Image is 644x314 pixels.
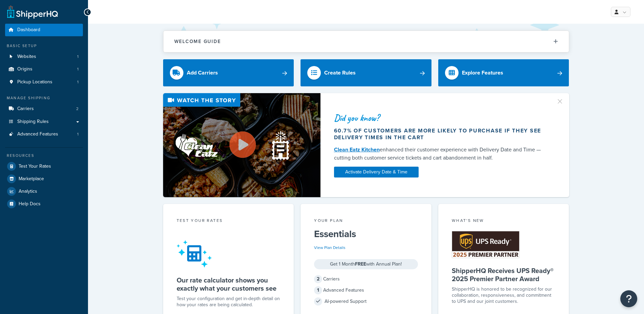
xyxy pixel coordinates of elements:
span: Help Docs [19,201,41,207]
span: 1 [77,66,79,72]
span: 1 [77,54,79,60]
div: Manage Shipping [5,95,83,101]
a: Advanced Features1 [5,128,83,141]
li: Carriers [5,103,83,115]
span: 1 [77,131,79,137]
a: Dashboard [5,24,83,36]
div: 60.7% of customers are more likely to purchase if they see delivery times in the cart [334,127,548,141]
span: 1 [77,79,79,85]
span: Marketplace [19,176,44,182]
span: 2 [314,275,322,283]
a: Create Rules [301,59,431,86]
div: Explore Features [462,68,503,78]
strong: FREE [355,260,366,268]
h5: Our rate calculator shows you exactly what your customers see [177,276,281,292]
div: Test your configuration and get in-depth detail on how your rates are being calculated. [177,296,281,308]
div: AI-powered Support [314,297,418,306]
li: Origins [5,63,83,76]
div: Did you know? [334,113,548,123]
img: Video thumbnail [163,93,320,197]
span: Advanced Features [17,131,58,137]
span: Test Your Rates [19,164,51,169]
div: Create Rules [324,68,356,78]
a: Marketplace [5,173,83,185]
a: Clean Eatz Kitchen [334,146,380,153]
span: 2 [76,106,79,112]
a: Explore Features [438,59,569,86]
a: Origins1 [5,63,83,76]
span: Websites [17,54,36,60]
button: Welcome Guide [163,31,569,52]
p: ShipperHQ is honored to be recognized for our collaboration, responsiveness, and commitment to UP... [452,286,556,305]
a: Analytics [5,185,83,197]
div: Get 1 Month with Annual Plan! [314,259,418,269]
span: Shipping Rules [17,119,49,125]
span: Analytics [19,189,37,194]
li: Pickup Locations [5,76,83,88]
h5: Essentials [314,229,418,239]
div: Add Carriers [187,68,218,78]
div: What's New [452,217,556,225]
span: Pickup Locations [17,79,52,85]
li: Websites [5,50,83,63]
span: Carriers [17,106,34,112]
a: Websites1 [5,50,83,63]
div: enhanced their customer experience with Delivery Date and Time — cutting both customer service ti... [334,146,548,162]
a: View Plan Details [314,245,346,251]
div: Your Plan [314,217,418,225]
a: Carriers2 [5,103,83,115]
a: Help Docs [5,198,83,210]
h5: ShipperHQ Receives UPS Ready® 2025 Premier Partner Award [452,267,556,283]
a: Activate Delivery Date & Time [334,167,419,177]
div: Resources [5,153,83,159]
a: Add Carriers [163,59,294,86]
div: Test your rates [177,217,281,225]
a: Shipping Rules [5,116,83,128]
a: Test Your Rates [5,160,83,172]
span: Dashboard [17,27,40,33]
div: Advanced Features [314,286,418,295]
span: Origins [17,66,32,72]
a: Pickup Locations1 [5,76,83,88]
h2: Welcome Guide [174,39,221,44]
span: 1 [314,286,322,294]
div: Carriers [314,274,418,284]
button: Open Resource Center [620,290,637,307]
div: Basic Setup [5,43,83,49]
li: Advanced Features [5,128,83,141]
